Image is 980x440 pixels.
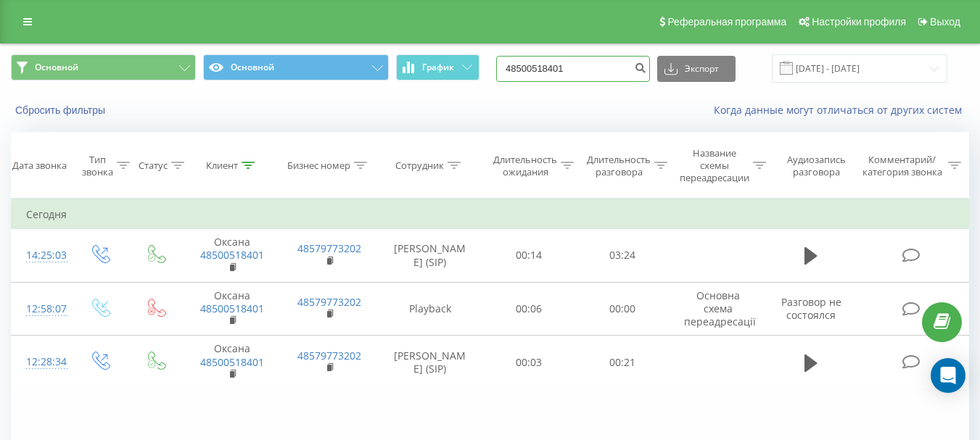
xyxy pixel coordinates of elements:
button: Сбросить фильтры [11,104,112,117]
div: 14:25:03 [26,241,57,270]
button: Основной [11,54,196,80]
span: График [422,62,454,72]
div: Дата звонка [12,159,67,172]
button: Экспорт [657,56,736,82]
a: 48579773202 [297,241,361,255]
td: Оксана [184,336,281,389]
div: Сотрудник [395,159,444,172]
button: Основной [203,54,388,80]
td: [PERSON_NAME] (SIP) [378,336,482,389]
a: 48500518401 [200,355,264,369]
div: Аудиозапись разговора [780,154,853,178]
input: Поиск по номеру [496,56,650,82]
div: Тип звонка [82,154,113,178]
button: График [396,54,479,80]
span: Разговор не состоялся [781,295,841,322]
span: Реферальная программа [667,16,786,28]
td: Оксана [184,229,281,283]
div: 12:28:34 [26,348,57,376]
td: 00:00 [576,282,670,336]
span: Основной [35,62,78,73]
div: Комментарий/категория звонка [860,154,944,178]
div: Длительность ожидания [493,154,557,178]
td: Playback [378,282,482,336]
td: 00:03 [482,336,576,389]
a: Когда данные могут отличаться от других систем [714,103,969,117]
td: 00:21 [576,336,670,389]
a: 48579773202 [297,295,361,309]
div: Open Intercom Messenger [931,358,965,393]
a: 48500518401 [200,248,264,262]
td: 00:06 [482,282,576,336]
div: Длительность разговора [587,154,651,178]
div: Название схемы переадресации [680,147,749,184]
td: 03:24 [576,229,670,283]
a: 48579773202 [297,349,361,362]
span: Выход [930,16,960,28]
td: Сегодня [12,200,969,229]
td: [PERSON_NAME] (SIP) [378,229,482,283]
td: Основна схема переадресації [670,282,767,336]
span: Настройки профиля [812,16,906,28]
td: Оксана [184,282,281,336]
div: 12:58:07 [26,295,57,323]
div: Статус [139,159,168,172]
td: 00:14 [482,229,576,283]
a: 48500518401 [200,302,264,315]
div: Клиент [206,159,238,172]
div: Бизнес номер [287,159,350,172]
